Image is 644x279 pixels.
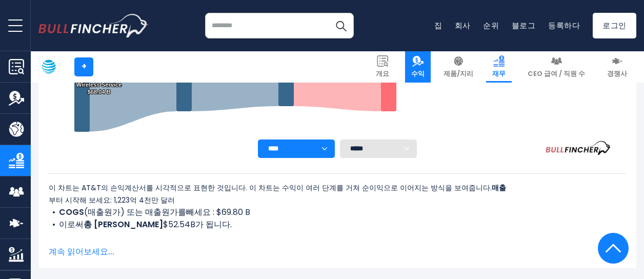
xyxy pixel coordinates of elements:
[444,69,473,78] font: 제품/지리
[483,20,499,31] a: 순위
[84,218,163,230] font: 총 [PERSON_NAME]
[376,69,389,78] font: 개요
[607,69,627,78] font: 경쟁사
[455,20,471,31] a: 회사
[82,61,87,72] font: +
[163,218,232,230] font: $52.54B가 됩니다.
[492,183,506,193] font: 매출
[486,51,512,83] a: 재무
[602,20,627,31] font: 로그인
[521,51,591,83] a: CEO 급여 / 직원 수
[370,51,395,83] a: 개요
[434,20,442,31] a: 집
[59,206,84,218] font: COGS
[437,51,479,83] a: 제품/지리
[74,57,93,76] a: +
[49,246,114,257] font: 계속 읽어보세요...
[39,57,58,76] img: T 로고
[38,14,149,37] a: 홈페이지로 이동
[548,20,580,31] a: 등록하다
[492,69,506,78] font: 재무
[411,69,425,78] font: 수익
[110,195,175,205] font: : 1,223억 4천만 달러
[49,195,110,205] font: 부터 시작해 보세요
[528,69,585,78] font: CEO 급여 / 직원 수
[328,13,354,38] button: 찾다
[512,20,536,31] a: 블로그
[84,206,186,218] font: (매출원가) 또는 매출원가를
[593,13,636,38] a: 로그인
[49,183,492,193] font: 이 차트는 AT&T의 손익계산서를 시각적으로 표현한 것입니다. 이 차트는 수익이 여러 단계를 거쳐 순이익으로 이어지는 방식을 보여줍니다.
[405,51,431,83] a: 수익
[601,51,633,83] a: 경쟁사
[38,14,149,37] img: 불핀처 로고
[59,218,84,230] font: 이로써
[186,206,250,218] font: 빼세요 : $69.80 B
